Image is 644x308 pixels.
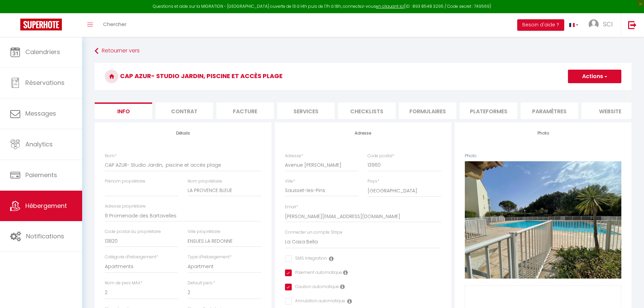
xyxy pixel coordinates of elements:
button: Supprimer [527,215,559,225]
iframe: LiveChat chat widget [616,280,644,308]
label: Photo [465,153,477,159]
span: Notifications [26,232,64,240]
a: Retourner vers [95,45,631,57]
label: Code postal du propriétaire [105,229,161,235]
a: Chercher [98,13,132,37]
li: Checklists [338,102,396,119]
label: Caution automatique [292,284,339,291]
span: Réservations [25,78,65,87]
li: Formulaires [399,102,456,119]
span: Analytics [25,140,53,148]
h4: Photo [465,131,621,136]
label: Default pers. [188,280,215,286]
label: Pays [367,178,379,185]
h4: Détails [105,131,261,136]
label: Catégorie d'hébergement [105,254,158,260]
label: Prénom propriétaire [105,178,145,185]
a: ... SCI [583,13,621,37]
li: Paramètres [521,102,578,119]
h3: CAP AZUR- Studio Jardin, piscine et accès plage [95,63,631,90]
label: Email [285,204,298,210]
span: Paiements [25,171,57,179]
li: Services [277,102,335,119]
li: Contrat [156,102,213,119]
img: logout [628,21,637,29]
span: Calendriers [25,48,60,56]
li: website [581,102,639,119]
label: Adresse [285,153,303,159]
label: Nom propriétaire [188,178,222,185]
li: Info [95,102,152,119]
span: Messages [25,109,56,118]
li: Plateformes [460,102,517,119]
a: en cliquant ici [376,3,404,9]
h4: Adresse [285,131,442,136]
span: Hébergement [25,202,67,210]
button: Besoin d'aide ? [517,19,564,31]
label: Nom de pers MAX [105,280,142,286]
label: Code postal [367,153,395,159]
label: Paiement automatique [292,269,342,277]
label: Ville propriétaire [188,229,220,235]
label: Adresse propriétaire [105,203,146,210]
button: Actions [568,70,621,83]
img: ... [589,19,599,29]
label: Ville [285,178,295,185]
label: Nom [105,153,117,159]
span: SCI [603,20,613,28]
label: Connecter un compte Stripe [285,229,342,236]
span: Chercher [103,21,126,28]
label: Type d'hébergement [188,254,232,260]
img: Super Booking [20,19,62,30]
li: Facture [216,102,274,119]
